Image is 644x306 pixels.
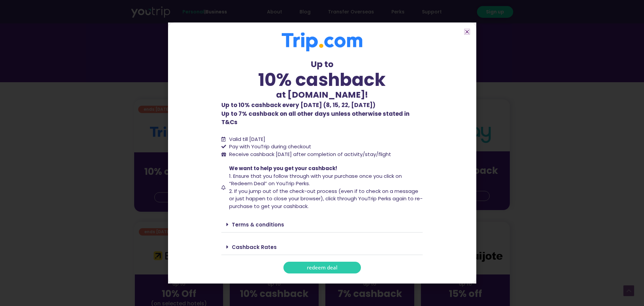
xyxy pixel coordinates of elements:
div: 10% cashback [221,71,423,89]
span: Pay with YouTrip during checkout [227,143,311,151]
span: redeem deal [307,265,337,270]
span: 2. If you jump out of the check-out process (even if to check on a message or just happen to clos... [229,188,423,210]
div: Terms & conditions [221,217,423,233]
a: Close [465,29,470,34]
span: Receive cashback [DATE] after completion of activity/stay/flight [229,151,391,158]
a: redeem deal [283,262,361,273]
span: 1. Ensure that you follow through with your purchase once you click on “Redeem Deal” on YouTrip P... [229,172,402,187]
span: Valid till [DATE] [229,136,265,143]
a: Terms & conditions [232,221,284,228]
div: Up to at [DOMAIN_NAME]! [221,58,423,101]
b: Up to 10% cashback every [DATE] (8, 15, 22, [DATE]) [221,101,375,109]
span: We want to help you get your cashback! [229,165,337,172]
p: Up to 7% cashback on all other days unless otherwise stated in T&Cs [221,101,423,127]
a: Cashback Rates [232,244,277,251]
div: Cashback Rates [221,239,423,255]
